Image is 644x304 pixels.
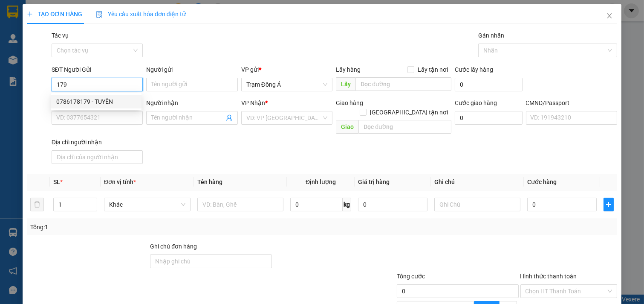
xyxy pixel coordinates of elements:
input: VD: Bàn, Ghế [197,198,284,211]
span: Giao [336,120,358,134]
input: Cước lấy hàng [455,78,523,91]
div: VP gửi [241,65,333,74]
span: Lấy [336,77,355,91]
div: Tổng: 1 [30,222,249,232]
span: user-add [226,114,233,121]
button: Close [598,4,621,28]
span: plus [27,11,33,17]
button: delete [30,198,44,211]
span: Cước hàng [527,178,557,185]
button: plus [604,198,614,211]
input: Dọc đường [355,77,451,91]
span: Khác [109,198,185,211]
span: kg [343,198,351,211]
label: Gán nhãn [478,32,504,39]
span: Định lượng [306,178,336,185]
div: SĐT Người Gửi [52,65,143,74]
img: icon [96,11,103,18]
label: Tác vụ [52,32,69,39]
span: close [606,12,613,19]
th: Ghi chú [431,174,524,190]
span: Giao hàng [336,99,363,106]
input: Cước giao hàng [455,111,523,125]
div: Địa chỉ người nhận [52,137,143,147]
label: Ghi chú đơn hàng [150,243,197,250]
span: Yêu cầu xuất hóa đơn điện tử [96,11,186,18]
span: TẠO ĐƠN HÀNG [27,11,82,18]
span: Đơn vị tính [104,178,136,185]
span: Trạm Đông Á [246,78,328,91]
div: CMND/Passport [526,98,618,108]
span: VP Nhận [241,99,265,106]
span: [GEOGRAPHIC_DATA] tận nơi [367,108,451,117]
span: SL [53,178,60,185]
label: Cước lấy hàng [455,66,493,73]
div: 0786178179 - TUYỀN [56,97,136,106]
span: Tổng cước [397,273,425,280]
span: Lấy tận nơi [414,65,451,74]
label: Cước giao hàng [455,99,497,106]
span: Giá trị hàng [358,178,390,185]
span: Tên hàng [197,178,222,185]
div: Người nhận [146,98,238,108]
input: Địa chỉ của người nhận [52,150,143,164]
input: Dọc đường [358,120,451,134]
input: Ghi Chú [434,198,521,211]
span: Lấy hàng [336,66,361,73]
label: Hình thức thanh toán [520,273,577,280]
input: Ghi chú đơn hàng [150,254,271,268]
input: 0 [358,198,427,211]
div: 0786178179 - TUYỀN [51,95,142,108]
span: plus [604,201,613,208]
div: Người gửi [146,65,238,74]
